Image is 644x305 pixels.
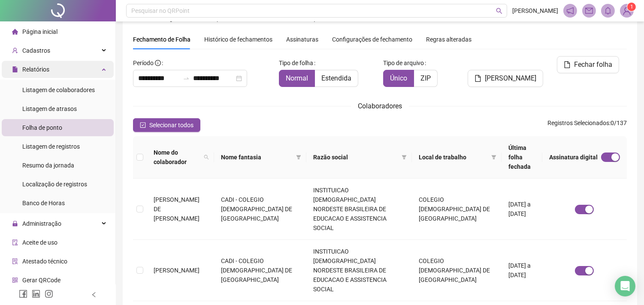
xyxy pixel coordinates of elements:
[140,122,146,128] span: check-square
[12,258,18,264] span: solution
[358,102,402,110] span: Colaboradores
[12,29,18,35] span: home
[214,179,306,240] td: CADI - COLEGIO [DEMOGRAPHIC_DATA] DE [GEOGRAPHIC_DATA]
[22,239,57,246] span: Aceite de uso
[12,277,18,283] span: qrcode
[22,105,77,112] span: Listagem de atrasos
[154,148,200,167] span: Nome do colaborador
[32,290,40,298] span: linkedin
[564,61,571,68] span: file
[412,240,502,301] td: COLEGIO [DEMOGRAPHIC_DATA] DE [GEOGRAPHIC_DATA]
[332,36,412,42] span: Configurações de fechamento
[91,292,97,298] span: left
[502,240,542,301] td: [DATE] a [DATE]
[294,151,303,164] span: filter
[547,120,609,126] span: Registros Selecionados
[426,36,472,42] span: Regras alteradas
[485,73,536,84] span: [PERSON_NAME]
[547,118,627,132] span: : 0 / 137
[155,60,161,66] span: info-circle
[402,155,407,160] span: filter
[22,47,50,54] span: Cadastros
[512,6,558,15] span: [PERSON_NAME]
[22,124,62,131] span: Folha de ponto
[496,8,502,14] span: search
[490,151,498,164] span: filter
[12,239,18,245] span: audit
[286,36,318,42] span: Assinaturas
[279,58,313,68] span: Tipo de folha
[22,143,80,150] span: Listagem de registros
[412,179,502,240] td: COLEGIO [DEMOGRAPHIC_DATA] DE [GEOGRAPHIC_DATA]
[22,87,95,93] span: Listagem de colaboradores
[133,60,154,66] span: Período
[604,7,612,15] span: bell
[204,155,209,160] span: search
[313,152,398,162] span: Razão social
[390,74,407,82] span: Único
[383,58,424,68] span: Tipo de arquivo
[221,152,293,162] span: Nome fantasia
[183,75,190,82] span: to
[214,240,306,301] td: CADI - COLEGIO [DEMOGRAPHIC_DATA] DE [GEOGRAPHIC_DATA]
[475,75,481,82] span: file
[468,70,543,87] button: [PERSON_NAME]
[12,66,18,72] span: file
[502,136,542,179] th: Última folha fechada
[22,277,60,284] span: Gerar QRCode
[615,276,635,296] div: Open Intercom Messenger
[22,28,57,35] span: Página inicial
[557,56,619,73] button: Fechar folha
[45,290,53,298] span: instagram
[19,290,27,298] span: facebook
[22,220,61,227] span: Administração
[400,151,408,164] span: filter
[204,36,272,43] span: Histórico de fechamentos
[22,200,65,206] span: Banco de Horas
[12,48,18,54] span: user-add
[630,4,633,10] span: 1
[133,118,200,132] button: Selecionar todos
[306,179,412,240] td: INSTITUICAO [DEMOGRAPHIC_DATA] NORDESTE BRASILEIRA DE EDUCACAO E ASSISTENCIA SOCIAL
[296,155,301,160] span: filter
[420,74,431,82] span: ZIP
[585,7,593,15] span: mail
[574,60,612,70] span: Fechar folha
[12,221,18,227] span: lock
[286,74,308,82] span: Normal
[321,74,351,82] span: Estendida
[154,267,200,274] span: [PERSON_NAME]
[154,196,200,222] span: [PERSON_NAME] DE [PERSON_NAME]
[22,66,49,73] span: Relatórios
[22,258,67,265] span: Atestado técnico
[566,7,574,15] span: notification
[183,75,190,82] span: swap-right
[306,240,412,301] td: INSTITUICAO [DEMOGRAPHIC_DATA] NORDESTE BRASILEIRA DE EDUCACAO E ASSISTENCIA SOCIAL
[22,162,74,169] span: Resumo da jornada
[502,179,542,240] td: [DATE] a [DATE]
[419,152,488,162] span: Local de trabalho
[149,120,194,130] span: Selecionar todos
[133,36,190,43] span: Fechamento de Folha
[549,152,598,162] span: Assinatura digital
[202,146,211,168] span: search
[22,181,87,188] span: Localização de registros
[620,4,633,17] img: 90545
[627,3,636,11] sup: Atualize o seu contato no menu Meus Dados
[491,155,496,160] span: filter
